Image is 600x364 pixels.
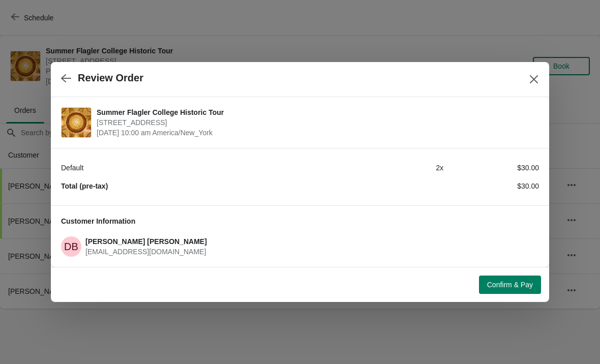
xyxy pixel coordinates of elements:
[61,217,135,225] span: Customer Information
[348,163,443,173] div: 2 x
[97,128,534,138] span: [DATE] 10:00 am America/New_York
[78,72,143,84] h2: Review Order
[64,241,78,252] text: DB
[97,117,534,128] span: [STREET_ADDRESS]
[62,108,91,137] img: Summer Flagler College Historic Tour | 74 King Street, St. Augustine, FL, USA | September 17 | 10...
[85,237,207,246] span: [PERSON_NAME] [PERSON_NAME]
[487,281,533,289] span: Confirm & Pay
[61,163,348,173] div: Default
[479,276,541,294] button: Confirm & Pay
[61,182,108,190] strong: Total (pre-tax)
[443,163,539,173] div: $30.00
[61,236,81,257] span: Donna
[525,70,543,88] button: Close
[443,181,539,191] div: $30.00
[97,107,534,117] span: Summer Flagler College Historic Tour
[85,248,206,256] span: [EMAIL_ADDRESS][DOMAIN_NAME]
